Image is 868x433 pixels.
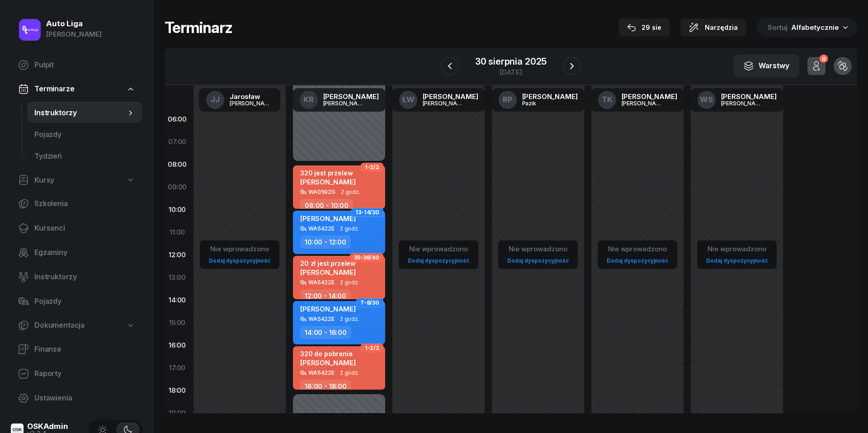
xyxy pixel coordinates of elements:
span: JJ [211,96,220,104]
a: Instruktorzy [11,266,142,288]
span: Kursanci [34,222,135,234]
span: Alfabetycznie [791,23,839,32]
a: Dodaj dyspozycyjność [504,255,572,266]
div: [PERSON_NAME] [230,100,273,106]
span: [PERSON_NAME] [300,214,356,223]
div: [DATE] [475,69,547,75]
div: 30 sierpnia 2025 [475,57,547,66]
span: Dokumentacja [34,320,85,331]
div: 08:00 [165,153,190,176]
div: 18:00 [165,379,190,402]
a: Finanse [11,339,142,360]
span: Sortuj [768,22,789,33]
div: WA5422E [308,279,335,285]
span: Szkolenia [34,198,135,210]
span: 2 godz. [340,316,359,322]
button: Warstwy [733,54,799,78]
div: 06:00 [165,108,190,131]
a: Raporty [11,363,142,385]
span: KR [303,96,314,104]
span: Egzaminy [34,247,135,259]
div: [PERSON_NAME] [622,93,677,100]
div: 15:00 [165,311,190,334]
button: Sortuj Alfabetycznie [757,18,857,37]
button: Nie wprowadzonoDodaj dyspozycyjność [603,241,672,268]
a: Ustawienia [11,387,142,409]
h1: Terminarz [165,19,232,36]
div: Pazik [522,100,566,106]
a: TK[PERSON_NAME][PERSON_NAME] [591,88,684,112]
div: OSKAdmin [27,423,68,430]
span: 1-2/2 [365,166,379,168]
span: Ustawienia [34,392,135,404]
div: [PERSON_NAME] [622,100,665,106]
a: RP[PERSON_NAME]Pazik [491,88,585,112]
div: WA5422E [308,226,335,231]
a: Dokumentacja [11,315,142,336]
button: 0 [807,57,826,75]
span: Finanse [34,344,135,355]
div: [PERSON_NAME] [323,93,379,100]
span: 13-14/30 [355,212,379,213]
a: Pojazdy [27,124,142,146]
span: [PERSON_NAME] [300,358,356,367]
span: [PERSON_NAME] [300,268,356,277]
a: KR[PERSON_NAME][PERSON_NAME] [292,88,386,112]
span: Pojazdy [34,129,135,141]
div: 10:00 - 12:00 [300,235,351,249]
span: 1-2/2 [365,347,379,349]
span: 2 godz. [341,189,360,195]
span: Pojazdy [34,296,135,307]
div: 0 [819,55,828,63]
div: Nie wprowadzono [205,243,274,255]
a: ŁW[PERSON_NAME][PERSON_NAME] [392,88,486,112]
a: Instruktorzy [27,102,142,124]
div: WA5422E [308,316,335,322]
a: WS[PERSON_NAME][PERSON_NAME] [690,88,784,112]
a: Dodaj dyspozycyjność [603,255,672,266]
span: 2 godz. [340,279,359,286]
div: [PERSON_NAME] [522,93,578,100]
span: Instruktorzy [34,271,135,283]
button: Nie wprowadzonoDodaj dyspozycyjność [504,241,572,268]
span: WS [700,96,713,104]
div: 29 sie [627,22,661,33]
button: Nie wprowadzonoDodaj dyspozycyjność [703,241,771,268]
button: Nie wprowadzonoDodaj dyspozycyjność [205,241,274,268]
div: Jarosław [230,93,273,100]
span: Raporty [34,368,135,380]
span: [PERSON_NAME] [300,178,356,186]
button: 29 sie [619,19,670,37]
div: 11:00 [165,221,190,244]
span: Pulpit [34,59,135,71]
button: Nie wprowadzonoDodaj dyspozycyjność [404,241,473,268]
div: 17:00 [165,357,190,379]
a: JJJarosław[PERSON_NAME] [199,88,280,112]
a: Kursy [11,170,142,191]
span: 2 godz. [340,370,359,376]
div: 19:00 [165,402,190,424]
a: Tydzień [27,146,142,167]
div: [PERSON_NAME] [46,28,102,40]
div: Nie wprowadzono [404,243,473,255]
div: 12:00 [165,244,190,266]
div: 09:00 [165,176,190,198]
div: 320 do pobrania [300,350,356,358]
div: Auto Liga [46,20,102,28]
a: Szkolenia [11,193,142,215]
span: Terminarze [34,83,74,95]
span: Kursy [34,174,54,186]
span: Narzędzia [705,22,738,33]
div: WA5422E [308,370,335,376]
div: 320 jest przelew [300,169,356,177]
div: WA0592G [308,189,335,195]
div: Nie wprowadzono [504,243,572,255]
div: 07:00 [165,131,190,153]
div: 10:00 [165,198,190,221]
span: 35-36/40 [354,257,379,259]
div: 13:00 [165,266,190,289]
a: Pojazdy [11,291,142,312]
div: [PERSON_NAME] [323,100,367,106]
a: Dodaj dyspozycyjność [404,255,473,266]
a: Terminarze [11,79,142,99]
